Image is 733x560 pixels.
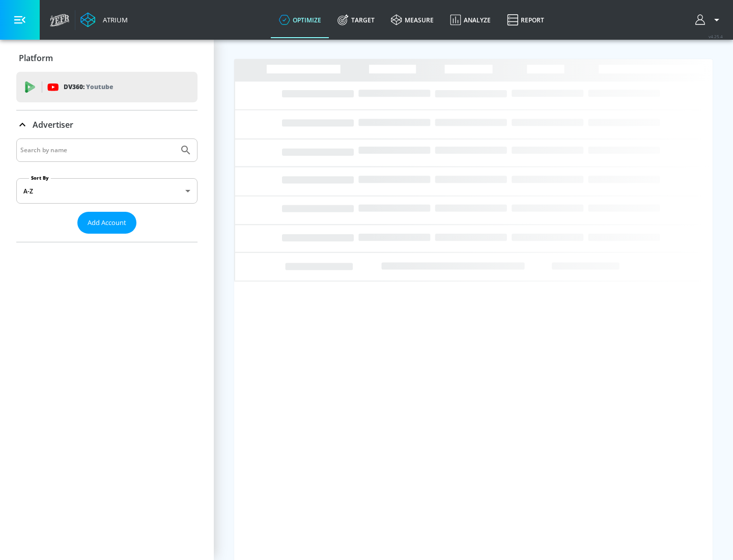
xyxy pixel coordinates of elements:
[19,52,53,64] p: Platform
[16,178,198,204] div: A-Z
[64,81,113,93] p: DV360:
[16,110,198,139] div: Advertiser
[16,234,198,242] nav: list of Advertiser
[33,119,73,130] p: Advertiser
[77,212,136,234] button: Add Account
[442,2,499,38] a: Analyze
[16,44,198,72] div: Platform
[16,72,198,102] div: DV360: Youtube
[20,144,175,157] input: Search by name
[99,15,128,24] div: Atrium
[16,138,198,242] div: Advertiser
[709,34,723,39] span: v 4.25.4
[383,2,442,38] a: measure
[29,175,51,181] label: Sort By
[329,2,383,38] a: Target
[80,12,128,27] a: Atrium
[499,2,552,38] a: Report
[86,81,113,92] p: Youtube
[271,2,329,38] a: optimize
[88,217,126,229] span: Add Account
